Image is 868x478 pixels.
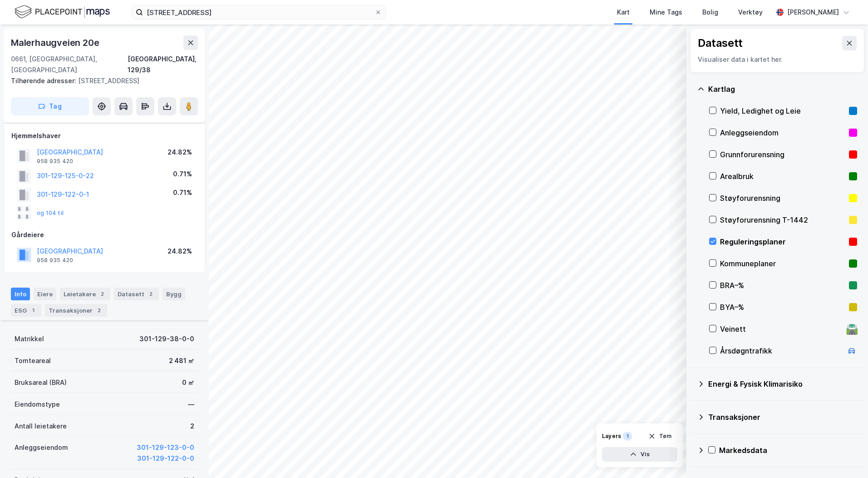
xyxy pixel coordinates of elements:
div: ESG [11,304,41,317]
div: BRA–% [720,280,845,291]
div: [PERSON_NAME] [787,7,839,18]
div: 24.82% [168,246,192,257]
div: Kart [617,7,630,18]
div: Grunnforurensning [720,149,845,160]
div: Kontrollprogram for chat [823,434,868,478]
div: Bolig [702,7,718,18]
div: Gårdeiere [11,229,197,240]
div: Tomteareal [15,355,51,366]
div: Bruksareal (BRA) [15,377,67,388]
div: Eiendomstype [15,399,60,410]
div: Yield, Ledighet og Leie [720,105,845,116]
div: 🛣️ [846,323,858,335]
div: 1 [29,306,38,315]
div: Transaksjoner [708,412,857,423]
div: 2 [190,421,194,432]
div: 0.71% [173,169,192,179]
div: 24.82% [168,147,192,158]
div: Årsdøgntrafikk [720,345,843,356]
div: Støyforurensning [720,193,845,204]
div: Datasett [114,288,159,300]
div: Energi & Fysisk Klimarisiko [708,378,857,389]
div: Markedsdata [719,445,857,456]
button: 301-129-123-0-0 [137,442,194,453]
div: 2 [98,289,107,299]
div: 958 935 420 [37,158,73,165]
div: — [188,399,194,410]
div: [GEOGRAPHIC_DATA], 129/38 [128,54,198,75]
div: 0661, [GEOGRAPHIC_DATA], [GEOGRAPHIC_DATA] [11,54,128,75]
div: Antall leietakere [15,421,67,432]
div: Støyforurensning T-1442 [720,214,845,225]
div: Visualiser data i kartet her. [698,54,857,65]
div: Arealbruk [720,171,845,182]
div: 301-129-38-0-0 [139,334,194,344]
div: Anleggseiendom [720,127,845,138]
div: 0 ㎡ [182,377,194,388]
button: Tøm [642,429,677,443]
div: Matrikkel [15,334,44,344]
div: Verktøy [738,7,763,18]
div: Datasett [698,36,743,50]
button: Tag [11,97,89,115]
input: Søk på adresse, matrikkel, gårdeiere, leietakere eller personer [143,5,375,19]
button: 301-129-122-0-0 [137,453,194,464]
div: Hjemmelshaver [11,130,197,141]
div: Veinett [720,324,843,334]
div: Leietakere [60,288,110,300]
span: Tilhørende adresser: [11,77,78,85]
div: 958 935 420 [37,257,73,264]
div: 2 [146,289,155,299]
div: Kartlag [708,84,857,95]
div: Reguleringsplaner [720,236,845,247]
div: Bygg [163,288,185,300]
div: 1 [623,432,632,441]
div: Eiere [34,288,56,300]
div: Anleggseiendom [15,442,68,453]
div: 0.71% [173,187,192,198]
div: Transaksjoner [45,304,107,317]
button: Vis [602,447,677,462]
div: Malerhaugveien 20e [11,35,101,50]
div: 2 [94,306,104,315]
div: Kommuneplaner [720,258,845,269]
img: logo.f888ab2527a4732fd821a326f86c7f29.svg [15,4,110,20]
div: [STREET_ADDRESS] [11,75,191,86]
iframe: Chat Widget [823,434,868,478]
div: Info [11,288,30,300]
div: 2 481 ㎡ [169,355,194,366]
div: Layers [602,433,621,440]
div: Mine Tags [650,7,682,18]
div: BYA–% [720,302,845,313]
